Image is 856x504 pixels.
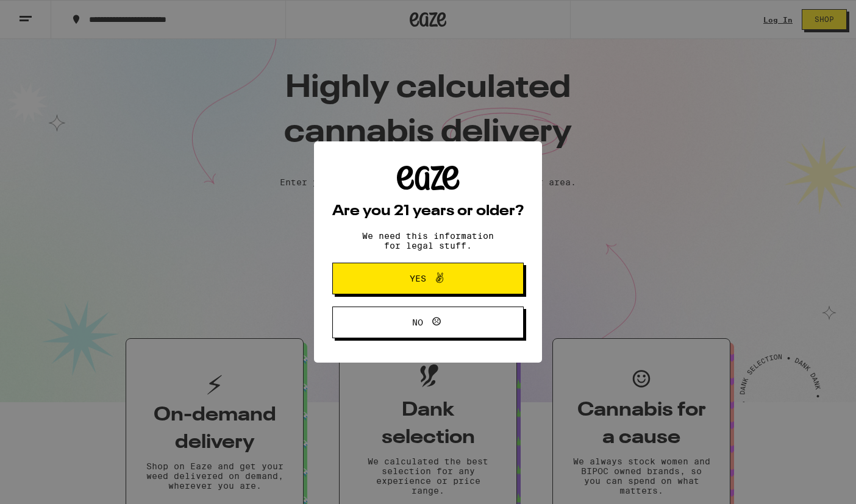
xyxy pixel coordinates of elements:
[410,274,426,283] span: Yes
[412,318,423,327] span: No
[332,307,524,338] button: No
[332,263,524,294] button: Yes
[352,231,504,250] p: We need this information for legal stuff.
[332,204,524,219] h2: Are you 21 years or older?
